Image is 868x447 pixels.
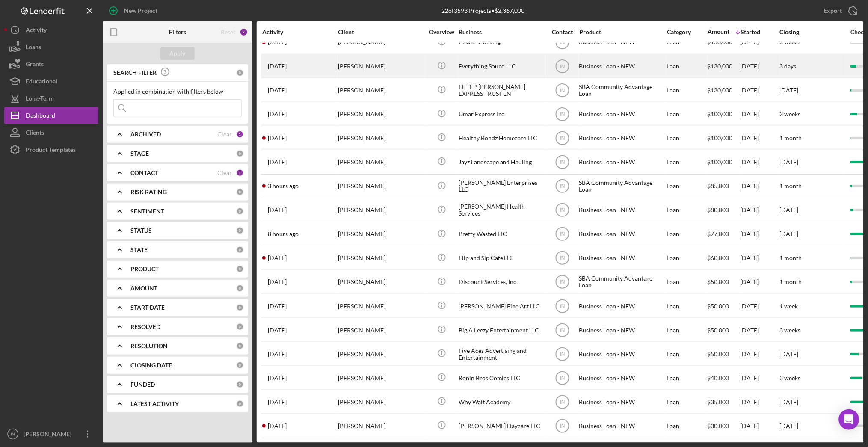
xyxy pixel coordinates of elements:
button: Grants [4,56,98,73]
b: RISK RATING [130,189,167,195]
div: Loan [667,295,707,317]
div: Flip and Sip Cafe LLC [459,247,544,269]
div: Closing [780,29,844,36]
text: IN [560,135,565,141]
div: Loan [667,151,707,173]
div: 0 [236,265,244,273]
div: $100,000 [708,127,740,149]
text: IN [560,87,565,93]
div: Loan [667,367,707,389]
div: [PERSON_NAME] [338,151,424,173]
time: 2025-08-06 16:25 [268,135,287,142]
button: Product Templates [4,141,98,158]
time: 2025-06-28 12:00 [268,351,287,358]
div: Business Loan - NEW [579,199,665,222]
div: 0 [236,69,244,77]
div: [PERSON_NAME] [338,343,424,365]
div: EL TEP [PERSON_NAME] EXPRESS TRUST ENT [459,79,544,101]
div: Everything Sound LLC [459,55,544,77]
div: [DATE] [741,319,779,341]
div: [PERSON_NAME] [338,175,424,198]
time: 2025-08-14 11:35 [268,231,299,237]
div: Product Templates [26,141,76,160]
time: 2025-08-07 23:12 [268,399,287,406]
button: Loans [4,38,98,56]
div: [DATE] [741,55,779,77]
button: Dashboard [4,107,98,124]
div: $50,000 [708,319,740,341]
div: [DATE] [741,391,779,413]
div: $85,000 [708,175,740,198]
div: [DATE] [741,367,779,389]
div: [DATE] [741,343,779,365]
a: Educational [4,73,98,90]
time: 2025-07-18 19:23 [268,63,287,70]
div: Business Loan - NEW [579,343,665,365]
div: Client [338,29,424,36]
b: LATEST ACTIVITY [130,400,179,407]
div: [DATE] [741,127,779,149]
div: Loan [667,127,707,149]
div: [DATE] [741,295,779,317]
div: Product [579,29,665,36]
div: Educational [26,73,57,92]
div: Loan [667,223,707,246]
time: [DATE] [780,398,799,406]
time: 2025-08-12 17:56 [268,255,287,261]
time: 2025-07-21 17:50 [268,375,287,382]
text: IN [560,160,565,166]
text: IN [560,351,565,357]
div: Why Wait Academy [459,391,544,413]
div: [PERSON_NAME] [338,103,424,125]
div: [PERSON_NAME] [338,319,424,341]
div: 0 [236,323,244,331]
div: Healthy Bondz Homecare LLC [459,127,544,149]
button: Activity [4,21,98,38]
button: IN[PERSON_NAME] [4,426,98,443]
b: ARCHIVED [130,131,161,138]
b: Filters [169,29,186,36]
div: $60,000 [708,247,740,269]
div: Open Intercom Messenger [839,409,859,430]
div: Clients [26,124,44,143]
div: [PERSON_NAME] [338,367,424,389]
div: Loan [667,319,707,341]
div: Five Aces Advertising and Entertainment [459,343,544,365]
div: Export [824,2,842,19]
div: Business [459,29,544,36]
text: IN [560,327,565,333]
time: 3 weeks [780,374,801,382]
div: Clear [217,131,232,138]
div: $30,000 [708,414,740,437]
time: [DATE] [780,86,799,94]
div: Business Loan - NEW [579,319,665,341]
time: 1 week [780,302,798,310]
text: IN [560,39,565,45]
div: [PERSON_NAME] [338,295,424,317]
div: SBA Community Advantage Loan [579,175,665,198]
div: $130,000 [708,55,740,77]
div: Business Loan - NEW [579,151,665,173]
div: Overview [426,29,458,36]
div: Apply [170,47,186,60]
div: [PERSON_NAME] [338,271,424,293]
b: STATUS [130,227,152,234]
div: Started [741,29,779,36]
div: [PERSON_NAME] [338,79,424,101]
text: IN [560,255,565,261]
div: Grants [26,56,44,75]
div: [DATE] [741,199,779,222]
time: 3 weeks [780,326,801,334]
div: [DATE] [741,175,779,198]
div: [DATE] [741,103,779,125]
div: 0 [236,304,244,311]
div: $40,000 [708,367,740,389]
button: Apply [160,47,195,60]
b: PRODUCT [130,266,159,272]
b: RESOLUTION [130,343,168,349]
button: Clients [4,124,98,141]
text: IN [560,303,565,309]
div: [DATE] [741,79,779,101]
